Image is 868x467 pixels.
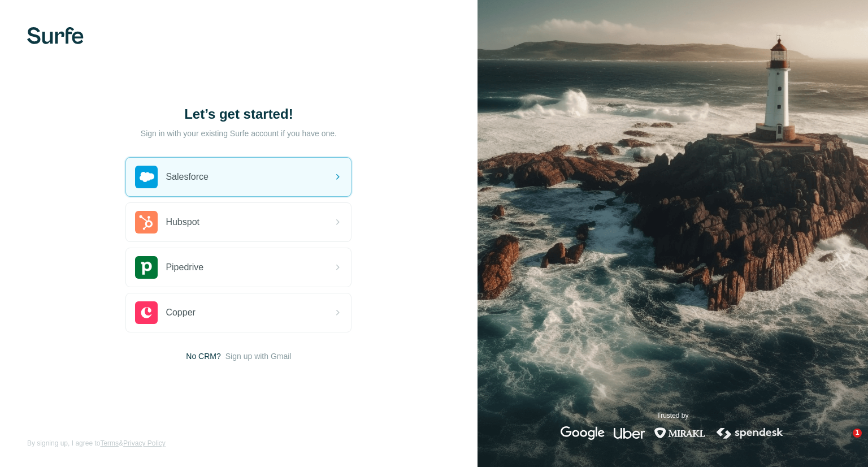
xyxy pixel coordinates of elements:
[135,166,158,188] img: salesforce's logo
[135,301,158,324] img: copper's logo
[715,426,785,440] img: spendesk's logo
[225,351,292,362] button: Sign up with Gmail
[614,426,645,440] img: uber's logo
[830,429,857,456] iframe: Intercom live chat
[141,128,337,139] p: Sign in with your existing Surfe account if you have one.
[125,105,351,123] h1: Let’s get started!
[166,215,199,229] span: Hubspot
[135,211,158,233] img: hubspot's logo
[166,306,195,319] span: Copper
[186,351,220,362] span: No CRM?
[561,426,605,440] img: google's logo
[654,426,706,440] img: mirakl's logo
[853,429,862,438] span: 1
[100,439,119,447] a: Terms
[135,256,158,279] img: pipedrive's logo
[166,261,203,274] span: Pipedrive
[27,27,84,44] img: Surfe's logo
[166,170,209,184] span: Salesforce
[27,438,166,448] span: By signing up, I agree to &
[123,439,166,447] a: Privacy Policy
